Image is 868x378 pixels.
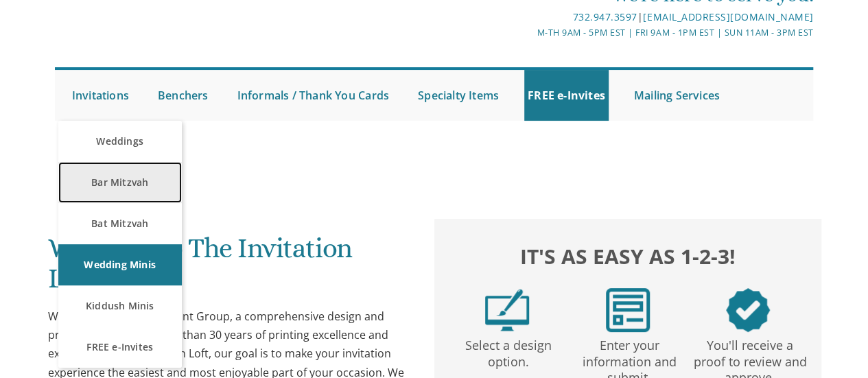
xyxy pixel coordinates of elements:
a: Benchers [154,70,212,121]
h2: It's as easy as 1-2-3! [447,241,808,271]
img: step3.png [726,288,770,332]
a: 732.947.3597 [573,10,637,23]
a: Invitations [69,70,132,121]
a: Kiddush Minis [58,285,182,327]
a: Wedding Minis [58,244,182,285]
h1: Welcome to The Invitation Loft! [48,233,410,304]
a: Informals / Thank You Cards [234,70,392,121]
a: Specialty Items [414,70,502,121]
a: Mailing Services [631,70,723,121]
a: FREE e-Invites [58,327,182,368]
div: | [308,9,813,25]
div: M-Th 9am - 5pm EST | Fri 9am - 1pm EST | Sun 11am - 3pm EST [308,25,813,40]
a: Weddings [58,121,182,162]
p: Select a design option. [451,332,566,370]
img: step1.png [485,288,529,332]
a: [EMAIL_ADDRESS][DOMAIN_NAME] [643,10,813,23]
a: Bar Mitzvah [58,162,182,203]
img: step2.png [606,288,650,332]
a: FREE e-Invites [524,70,609,121]
a: Bat Mitzvah [58,203,182,244]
